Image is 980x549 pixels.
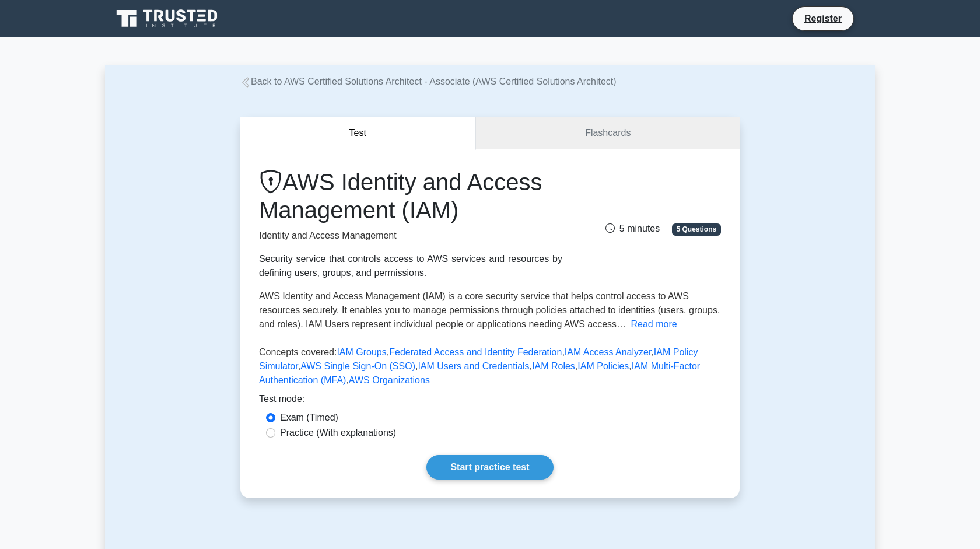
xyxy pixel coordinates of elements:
a: IAM Access Analyzer [565,347,652,357]
a: IAM Groups [337,347,386,357]
span: 5 Questions [672,223,721,235]
a: IAM Roles [532,361,575,371]
div: Security service that controls access to AWS services and resources by defining users, groups, an... [259,252,562,280]
span: AWS Identity and Access Management (IAM) is a core security service that helps control access to ... [259,291,720,329]
a: Federated Access and Identity Federation [389,347,562,357]
a: IAM Policies [577,361,629,371]
a: IAM Users and Credentials [418,361,529,371]
a: AWS Organizations [349,375,430,385]
a: Flashcards [476,117,740,150]
a: Start practice test [426,455,553,480]
p: Identity and Access Management [259,229,562,243]
span: 5 minutes [605,223,660,233]
label: Practice (With explanations) [280,426,396,440]
a: Register [797,11,849,26]
div: Test mode: [259,392,721,411]
button: Read more [631,317,677,331]
label: Exam (Timed) [280,411,338,425]
button: Test [240,117,476,150]
h1: AWS Identity and Access Management (IAM) [259,168,562,224]
a: Back to AWS Certified Solutions Architect - Associate (AWS Certified Solutions Architect) [240,76,617,86]
a: AWS Single Sign-On (SSO) [300,361,415,371]
p: Concepts covered: , , , , , , , , , [259,345,721,392]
